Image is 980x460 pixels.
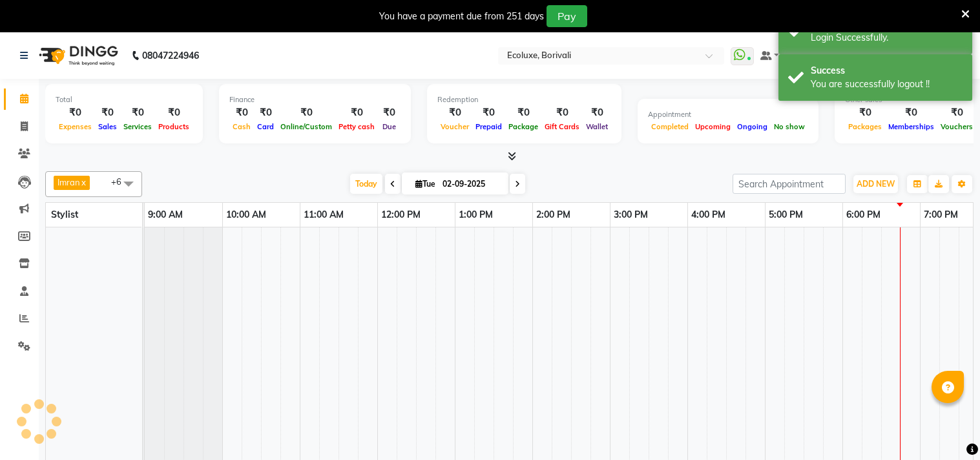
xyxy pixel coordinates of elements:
[845,105,885,120] div: ₹0
[505,122,541,131] span: Package
[648,109,808,120] div: Appointment
[811,64,963,78] div: Success
[229,105,254,120] div: ₹0
[853,175,898,193] button: ADD NEW
[95,105,120,120] div: ₹0
[766,205,806,224] a: 5:00 PM
[350,174,382,194] span: Today
[472,122,505,131] span: Prepaid
[254,105,277,120] div: ₹0
[541,122,583,131] span: Gift Cards
[921,205,961,224] a: 7:00 PM
[378,205,424,224] a: 12:00 PM
[472,105,505,120] div: ₹0
[437,122,472,131] span: Voucher
[229,94,401,105] div: Finance
[505,105,541,120] div: ₹0
[437,94,611,105] div: Redemption
[412,179,439,189] span: Tue
[439,174,503,194] input: 2025-09-02
[155,105,193,120] div: ₹0
[155,122,193,131] span: Products
[378,105,401,120] div: ₹0
[120,105,155,120] div: ₹0
[688,205,729,224] a: 4:00 PM
[857,179,895,189] span: ADD NEW
[541,105,583,120] div: ₹0
[379,10,544,23] div: You have a payment due from 251 days
[734,122,771,131] span: Ongoing
[229,122,254,131] span: Cash
[379,122,399,131] span: Due
[733,174,846,194] input: Search Appointment
[277,105,335,120] div: ₹0
[145,205,186,224] a: 9:00 AM
[254,122,277,131] span: Card
[455,205,496,224] a: 1:00 PM
[610,205,651,224] a: 3:00 PM
[56,94,193,105] div: Total
[437,105,472,120] div: ₹0
[56,105,95,120] div: ₹0
[111,176,131,187] span: +6
[57,177,80,187] span: Imran
[277,122,335,131] span: Online/Custom
[692,122,734,131] span: Upcoming
[771,122,808,131] span: No show
[811,78,963,91] div: You are successfully logout !!
[583,122,611,131] span: Wallet
[223,205,269,224] a: 10:00 AM
[845,122,885,131] span: Packages
[80,177,86,187] a: x
[95,122,120,131] span: Sales
[300,205,347,224] a: 11:00 AM
[885,122,937,131] span: Memberships
[547,5,587,27] button: Pay
[533,205,574,224] a: 2:00 PM
[56,122,95,131] span: Expenses
[51,209,78,220] span: Stylist
[937,105,976,120] div: ₹0
[885,105,937,120] div: ₹0
[811,31,963,45] div: Login Successfully.
[335,122,378,131] span: Petty cash
[142,37,199,74] b: 08047224946
[937,122,976,131] span: Vouchers
[843,205,884,224] a: 6:00 PM
[335,105,378,120] div: ₹0
[120,122,155,131] span: Services
[648,122,692,131] span: Completed
[33,37,121,74] img: logo
[583,105,611,120] div: ₹0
